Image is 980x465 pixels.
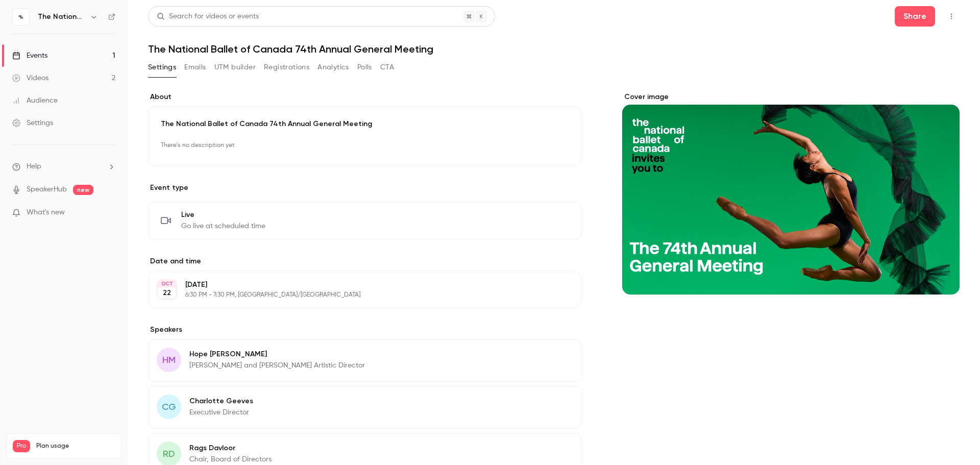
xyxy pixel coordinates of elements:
span: Pro [13,440,30,452]
h6: The National Ballet of Canada [38,12,86,22]
button: Emails [184,59,206,76]
label: Speakers [148,325,581,335]
p: [DATE] [185,280,527,290]
li: help-dropdown-opener [12,161,115,172]
p: [PERSON_NAME] and [PERSON_NAME] Artistic Director [189,360,365,371]
span: CG [162,400,176,414]
button: Share [895,6,935,27]
section: Cover image [622,92,960,295]
span: Plan usage [36,442,115,450]
p: Hope [PERSON_NAME] [189,349,365,359]
label: About [148,92,581,102]
div: Videos [12,73,48,83]
label: Date and time [148,256,581,266]
span: Help [27,161,41,172]
button: UTM builder [214,59,256,76]
button: Polls [357,59,372,76]
p: Charlotte Geeves [189,396,253,406]
span: RD [163,447,175,461]
span: Go live at scheduled time [181,221,265,231]
div: HMHope [PERSON_NAME][PERSON_NAME] and [PERSON_NAME] Artistic Director [148,339,581,382]
div: Search for videos or events [157,11,259,22]
div: Audience [12,95,58,106]
button: Settings [148,59,176,76]
p: Rags Davloor [189,443,272,453]
button: CTA [380,59,394,76]
p: The National Ballet of Canada 74th Annual General Meeting [161,119,569,129]
button: Registrations [264,59,309,76]
p: Executive Director [189,407,253,418]
button: Analytics [317,59,349,76]
a: SpeakerHub [27,184,67,195]
div: CGCharlotte GeevesExecutive Director [148,386,581,429]
h1: The National Ballet of Canada 74th Annual General Meeting [148,43,960,55]
label: Cover image [622,92,960,102]
div: OCT [158,280,176,287]
p: There's no description yet [161,137,569,154]
img: The National Ballet of Canada [13,9,29,25]
span: What's new [27,207,65,218]
p: 22 [163,288,171,298]
span: HM [162,353,176,367]
p: Chair, Board of Directors [189,454,272,464]
span: Live [181,210,265,220]
div: Settings [12,118,53,128]
p: 6:30 PM - 7:30 PM, [GEOGRAPHIC_DATA]/[GEOGRAPHIC_DATA] [185,291,527,299]
p: Event type [148,183,581,193]
span: new [73,185,93,195]
div: Events [12,51,47,61]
